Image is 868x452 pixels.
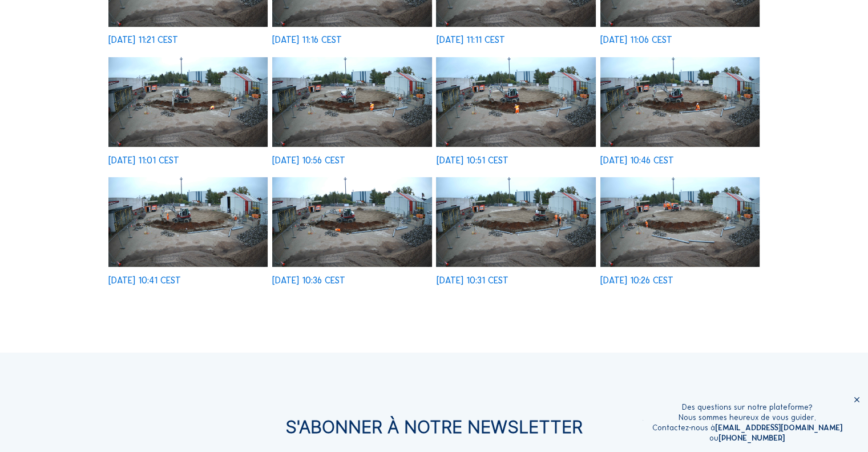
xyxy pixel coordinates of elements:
div: Des questions sur notre plateforme? [652,402,842,413]
img: image_53647383 [108,177,268,267]
div: [DATE] 10:41 CEST [108,276,181,285]
img: operator [643,402,644,438]
img: image_53647681 [436,57,595,147]
a: [EMAIL_ADDRESS][DOMAIN_NAME] [714,423,842,433]
div: [DATE] 10:56 CEST [272,156,345,165]
div: [DATE] 10:46 CEST [600,156,674,165]
img: image_53647817 [272,57,431,147]
img: image_53647969 [108,57,268,147]
div: [DATE] 11:06 CEST [600,35,672,44]
a: [PHONE_NUMBER] [718,433,785,443]
img: image_53647243 [272,177,431,267]
div: [DATE] 11:16 CEST [272,35,342,44]
div: [DATE] 11:01 CEST [108,156,179,165]
div: ou [652,433,842,443]
img: image_53647099 [436,177,595,267]
img: image_53646944 [600,177,760,267]
div: [DATE] 11:21 CEST [108,35,178,44]
img: image_53647528 [600,57,760,147]
div: [DATE] 10:36 CEST [272,276,345,285]
div: [DATE] 10:51 CEST [436,156,508,165]
div: Nous sommes heureux de vous guider. [652,413,842,423]
div: S'Abonner à notre newsletter [108,418,760,436]
div: Contactez-nous à [652,423,842,433]
div: [DATE] 10:31 CEST [436,276,508,285]
div: [DATE] 10:26 CEST [600,276,673,285]
div: [DATE] 11:11 CEST [436,35,504,44]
